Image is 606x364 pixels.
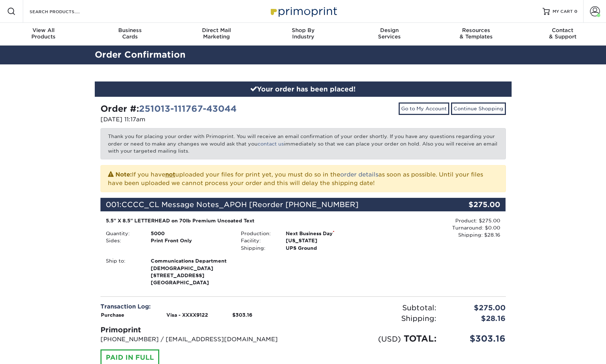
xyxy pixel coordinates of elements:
[100,302,298,311] div: Transaction Log:
[260,27,346,33] span: Shop By
[553,9,573,15] span: MY CART
[100,198,438,211] div: 001:
[87,27,173,40] div: Cards
[442,313,511,324] div: $28.16
[121,200,358,209] span: CCCC_CL Message Notes_APOH [Reorder [PHONE_NUMBER]
[106,217,366,224] div: 5.5" X 8.5" LETTERHEAD on 70lb Premium Uncoated Text
[442,332,511,345] div: $303.16
[173,27,260,33] span: Direct Mail
[87,23,173,46] a: BusinessCards
[145,230,235,237] div: 5000
[29,7,98,16] input: SEARCH PRODUCTS.....
[0,27,87,33] span: View All
[89,48,517,62] h2: Order Confirmation
[235,230,280,237] div: Production:
[100,257,145,286] div: Ship to:
[151,265,230,272] span: [DEMOGRAPHIC_DATA]
[346,27,433,40] div: Services
[101,312,124,318] strong: Purchase
[139,104,237,114] a: 251013-111767-43044
[151,257,230,285] strong: [GEOGRAPHIC_DATA]
[399,102,449,115] a: Go to My Account
[100,115,298,124] p: [DATE] 11:17am
[100,230,145,237] div: Quantity:
[442,302,511,313] div: $275.00
[100,128,506,159] p: Thank you for placing your order with Primoprint. You will receive an email confirmation of your ...
[371,217,500,239] div: Product: $275.00 Turnaround: $0.00 Shipping: $28.16
[574,9,577,14] span: 0
[433,23,519,46] a: Resources& Templates
[235,237,280,244] div: Facility:
[115,171,132,178] strong: Note:
[0,27,87,40] div: Products
[280,230,371,237] div: Next Business Day
[0,23,87,46] a: View AllProducts
[173,23,260,46] a: Direct MailMarketing
[87,27,173,33] span: Business
[438,198,506,211] div: $275.00
[235,244,280,252] div: Shipping:
[95,81,512,97] div: Your order has been placed!
[340,171,378,178] a: order details
[100,104,237,114] strong: Order #:
[303,302,442,313] div: Subtotal:
[108,170,498,188] p: If you have uploaded your files for print yet, you must do so in the as soon as possible. Until y...
[519,27,606,40] div: & Support
[268,4,339,19] img: Primoprint
[260,23,346,46] a: Shop ByIndustry
[100,325,298,335] div: Primoprint
[166,312,208,318] strong: Visa - XXXX9122
[519,27,606,33] span: Contact
[100,335,298,344] p: [PHONE_NUMBER] / [EMAIL_ADDRESS][DOMAIN_NAME]
[280,244,371,252] div: UPS Ground
[519,23,606,46] a: Contact& Support
[151,257,230,264] span: Communications Department
[346,23,433,46] a: DesignServices
[280,237,371,244] div: [US_STATE]
[151,272,230,279] span: [STREET_ADDRESS]
[451,102,506,115] a: Continue Shopping
[232,312,252,318] strong: $303.16
[165,171,175,178] b: not
[433,27,519,40] div: & Templates
[303,313,442,324] div: Shipping:
[173,27,260,40] div: Marketing
[346,27,433,33] span: Design
[433,27,519,33] span: Resources
[378,334,401,343] small: (USD)
[100,237,145,244] div: Sides:
[145,237,235,244] div: Print Front Only
[260,27,346,40] div: Industry
[404,333,436,344] span: TOTAL:
[258,141,284,147] a: contact us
